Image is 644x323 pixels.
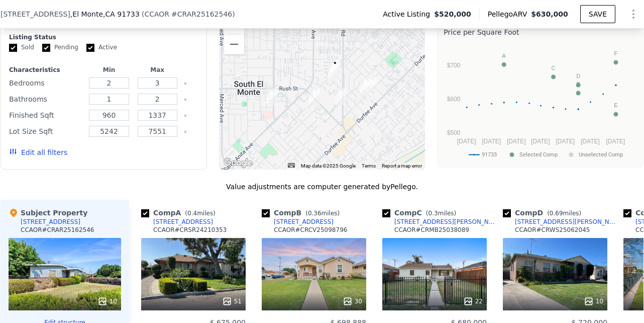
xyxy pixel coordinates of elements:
[434,9,471,19] span: $520,000
[222,156,255,170] img: Google
[274,218,334,226] div: [STREET_ADDRESS]
[330,58,341,75] div: 11203 Redberry St
[463,296,483,306] div: 22
[142,9,235,19] div: ( )
[9,33,198,41] div: Listing Status
[447,129,461,136] text: $500
[360,78,371,95] div: 12154 Pineville St
[183,114,187,118] button: Clear
[9,44,17,52] input: Sold
[262,218,334,226] a: [STREET_ADDRESS]
[222,156,255,170] a: Open this area in Google Maps (opens a new window)
[135,66,179,74] div: Max
[447,62,461,69] text: $700
[9,66,83,74] div: Characteristics
[614,50,618,56] text: F
[502,53,506,59] text: A
[9,147,67,157] button: Edit all filters
[503,208,585,218] div: Comp D
[444,39,635,165] svg: A chart.
[606,138,625,145] text: [DATE]
[515,226,590,234] div: CCAOR # CRWS25062045
[543,210,585,217] span: ( miles)
[382,218,499,226] a: [STREET_ADDRESS][PERSON_NAME]
[274,226,347,234] div: CCAOR # CRCV25098796
[335,88,346,105] div: 2133 Peck Rd
[70,9,140,19] span: , El Monte
[580,5,615,23] button: SAVE
[21,218,80,226] div: [STREET_ADDRESS]
[507,138,526,145] text: [DATE]
[153,226,227,234] div: CCAOR # CRSR24210353
[362,163,376,169] a: Terms (opens in new tab)
[103,10,140,18] span: , CA 91733
[366,77,377,94] div: 12206 Bonwood Rd
[382,208,460,218] div: Comp C
[579,151,623,158] text: Unselected Comp
[183,82,187,86] button: Clear
[222,296,242,306] div: 51
[153,218,213,226] div: [STREET_ADDRESS]
[531,138,550,145] text: [DATE]
[328,63,339,80] div: 11221 Fineview St
[9,108,83,122] div: Finished Sqft
[21,226,94,234] div: CCAOR # CRAR25162546
[422,210,460,217] span: ( miles)
[482,151,497,158] text: 91733
[447,96,461,103] text: $600
[266,88,277,105] div: 1819 Santa Anita Ave
[552,65,556,71] text: C
[1,9,70,19] span: [STREET_ADDRESS]
[515,218,619,226] div: [STREET_ADDRESS][PERSON_NAME]
[141,208,220,218] div: Comp A
[581,138,600,145] text: [DATE]
[86,44,94,52] input: Active
[9,76,83,90] div: Bedrooms
[584,296,603,306] div: 10
[308,210,321,217] span: 0.36
[444,25,637,39] div: Price per Square Foot
[224,34,244,54] button: Zoom out
[86,43,117,52] label: Active
[531,10,568,18] span: $630,000
[301,163,356,169] span: Map data ©2025 Google
[9,124,83,138] div: Lot Size Sqft
[183,98,187,102] button: Clear
[181,210,219,217] span: ( miles)
[577,81,580,87] text: B
[382,163,422,169] a: Report a map error
[550,210,563,217] span: 0.69
[488,9,531,19] span: Pellego ARV
[519,151,558,158] text: Selected Comp
[1,182,643,192] div: Value adjustments are computer generated by Pellego .
[9,92,83,106] div: Bathrooms
[556,138,575,145] text: [DATE]
[187,210,197,217] span: 0.4
[42,43,78,52] label: Pending
[9,43,34,52] label: Sold
[482,138,501,145] text: [DATE]
[576,73,580,79] text: D
[9,208,87,218] div: Subject Property
[394,226,469,234] div: CCAOR # CRMB25038089
[288,163,295,168] button: Keyboard shortcuts
[394,218,499,226] div: [STREET_ADDRESS][PERSON_NAME]
[614,102,618,108] text: E
[42,44,50,52] input: Pending
[144,10,169,18] span: CCAOR
[457,138,476,145] text: [DATE]
[301,210,344,217] span: ( miles)
[97,296,117,306] div: 10
[183,130,187,134] button: Clear
[343,296,362,306] div: 30
[503,218,619,226] a: [STREET_ADDRESS][PERSON_NAME]
[87,66,131,74] div: Min
[141,218,213,226] a: [STREET_ADDRESS]
[171,10,232,18] span: # CRAR25162546
[262,208,344,218] div: Comp B
[428,210,438,217] span: 0.3
[309,88,320,105] div: 1948 Floradale Ave
[383,9,434,19] span: Active Listing
[623,4,643,24] button: Show Options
